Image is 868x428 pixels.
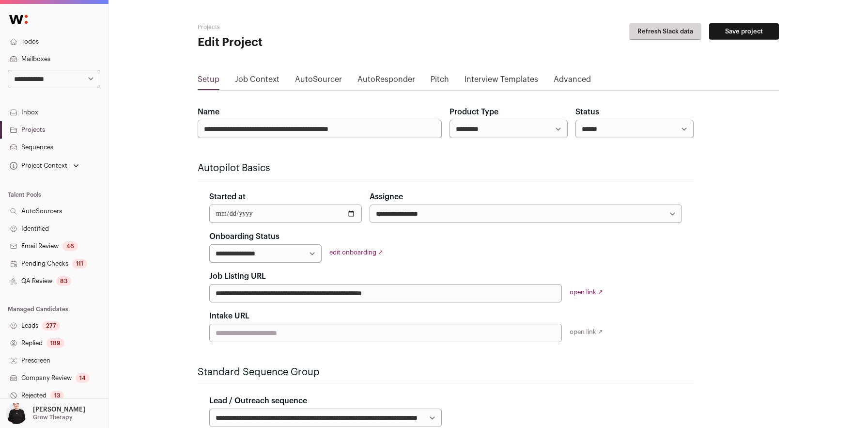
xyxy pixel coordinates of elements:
[46,338,64,348] div: 189
[198,365,694,379] h2: Standard Sequence Group
[431,74,449,89] a: Pitch
[209,191,246,203] label: Started at
[570,289,603,295] a: open link ↗
[449,106,498,118] label: Product Type
[76,373,90,383] div: 14
[209,270,266,282] label: Job Listing URL
[554,74,591,89] a: Advanced
[42,321,60,331] div: 277
[198,161,694,175] h2: Autopilot Basics
[4,10,33,29] img: Wellfound
[709,23,779,40] button: Save project
[33,406,85,413] p: [PERSON_NAME]
[370,191,403,203] label: Assignee
[629,23,701,40] button: Refresh Slack data
[72,259,87,269] div: 111
[575,106,599,118] label: Status
[198,74,219,89] a: Setup
[198,23,391,31] h2: Projects
[4,403,87,424] button: Open dropdown
[209,310,249,322] label: Intake URL
[357,74,415,89] a: AutoResponder
[50,391,64,400] div: 13
[56,276,71,286] div: 83
[209,231,279,242] label: Onboarding Status
[8,159,81,173] button: Open dropdown
[235,74,279,89] a: Job Context
[465,74,538,89] a: Interview Templates
[198,35,391,50] h1: Edit Project
[295,74,342,89] a: AutoSourcer
[198,106,219,118] label: Name
[209,395,307,407] label: Lead / Outreach sequence
[62,241,78,251] div: 46
[329,249,383,255] a: edit onboarding ↗
[33,413,73,421] p: Grow Therapy
[6,403,27,424] img: 9240684-medium_jpg
[8,162,67,170] div: Project Context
